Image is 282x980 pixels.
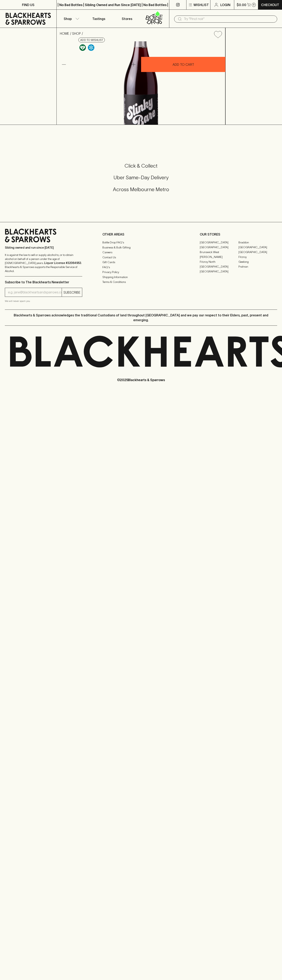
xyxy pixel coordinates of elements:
[237,2,246,7] p: $0.00
[238,254,277,259] a: Fitzroy
[238,264,277,269] a: Prahran
[57,10,85,28] button: Shop
[63,290,80,295] p: SUBSCRIBE
[22,2,34,7] p: FIND US
[72,32,81,35] a: SHOP
[141,57,225,72] button: ADD TO CART
[5,163,277,169] h5: Click & Collect
[102,245,180,250] a: Business & Bulk Gifting
[8,313,274,322] p: Blackhearts & Sparrows acknowledges the traditional Custodians of land throughout [GEOGRAPHIC_DAT...
[102,275,180,279] a: Shipping Information
[102,280,180,285] a: Terms & Conditions
[200,264,238,269] a: [GEOGRAPHIC_DATA]
[102,260,180,265] a: Gift Cards
[253,4,255,6] p: 0
[78,38,105,42] button: Add to wishlist
[200,250,238,254] a: Brunswick West
[200,269,238,274] a: [GEOGRAPHIC_DATA]
[200,232,277,237] p: OUR STORES
[200,240,238,245] a: [GEOGRAPHIC_DATA]
[102,240,180,245] a: Bottle Drop FAQ's
[238,250,277,254] a: [GEOGRAPHIC_DATA]
[212,29,224,40] button: Add to wishlist
[5,174,277,181] h5: Uber Same-Day Delivery
[220,2,230,7] p: Login
[113,10,141,28] a: Stores
[78,43,87,52] a: Made without the use of any animal products.
[44,261,81,265] strong: Liquor License #32064953
[238,259,277,264] a: Geelong
[5,246,82,250] p: Sibling owned and run since [DATE]
[173,62,194,67] p: ADD TO CART
[200,254,238,259] a: [PERSON_NAME]
[200,245,238,250] a: [GEOGRAPHIC_DATA]
[79,44,86,51] img: Vegan
[184,16,274,22] input: Try "Pinot noir"
[8,289,62,296] input: e.g. jane@blackheartsandsparrows.com.au
[102,255,180,260] a: Contact Us
[5,253,82,273] p: It is against the law to sell or supply alcohol to, or to obtain alcohol on behalf of a person un...
[200,259,238,264] a: Fitzroy North
[92,16,105,21] p: Tastings
[238,240,277,245] a: Braddon
[122,16,132,21] p: Stores
[194,2,209,7] p: Wishlist
[102,232,180,237] p: OTHER AREAS
[57,41,225,125] img: 40506.png
[88,44,94,51] img: Chilled Red
[5,299,82,303] p: We will never spam you
[5,280,82,285] p: Subscribe to The Blackhearts Newsletter
[102,250,180,255] a: Careers
[5,146,277,214] div: Call to action block
[85,10,113,28] a: Tastings
[5,186,277,193] h5: Across Melbourne Metro
[62,288,82,297] button: SUBSCRIBE
[60,32,69,35] a: HOME
[261,2,279,7] p: Checkout
[102,265,180,270] a: FAQ's
[64,16,72,21] p: Shop
[102,270,180,275] a: Privacy Policy
[87,43,95,52] a: Wonderful as is, but a slight chill will enhance the aromatics and give it a beautiful crunch.
[238,245,277,250] a: [GEOGRAPHIC_DATA]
